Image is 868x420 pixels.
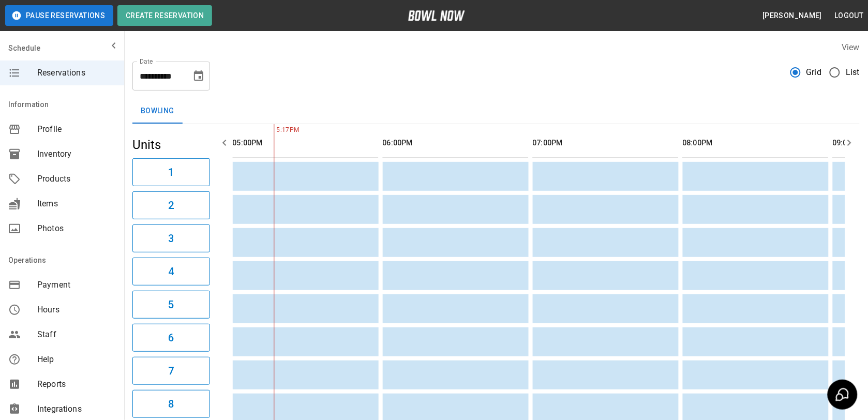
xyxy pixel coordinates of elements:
[37,328,116,341] span: Staff
[37,123,116,136] span: Profile
[132,99,183,124] button: Bowling
[37,304,116,316] span: Hours
[132,357,210,385] button: 7
[758,6,826,25] button: [PERSON_NAME]
[408,10,465,21] img: logo
[168,363,174,379] h6: 7
[806,66,822,79] span: Grid
[132,99,860,124] div: inventory tabs
[846,66,860,79] span: List
[132,158,210,186] button: 1
[117,5,212,26] button: Create Reservation
[132,191,210,219] button: 2
[168,329,174,346] h6: 6
[168,197,174,214] h6: 2
[37,353,116,366] span: Help
[5,5,113,26] button: Pause Reservations
[132,324,210,352] button: 6
[188,66,209,86] button: Choose date, selected date is Aug 21, 2025
[37,403,116,415] span: Integrations
[37,173,116,185] span: Products
[132,137,210,153] h5: Units
[132,390,210,418] button: 8
[168,164,174,181] h6: 1
[831,6,868,25] button: Logout
[168,230,174,247] h6: 3
[132,258,210,286] button: 4
[37,198,116,210] span: Items
[842,42,860,52] label: View
[37,67,116,79] span: Reservations
[274,125,277,136] span: 5:17PM
[168,396,174,412] h6: 8
[132,291,210,319] button: 5
[168,296,174,313] h6: 5
[37,378,116,391] span: Reports
[37,222,116,235] span: Photos
[37,148,116,160] span: Inventory
[132,224,210,252] button: 3
[168,263,174,280] h6: 4
[37,279,116,291] span: Payment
